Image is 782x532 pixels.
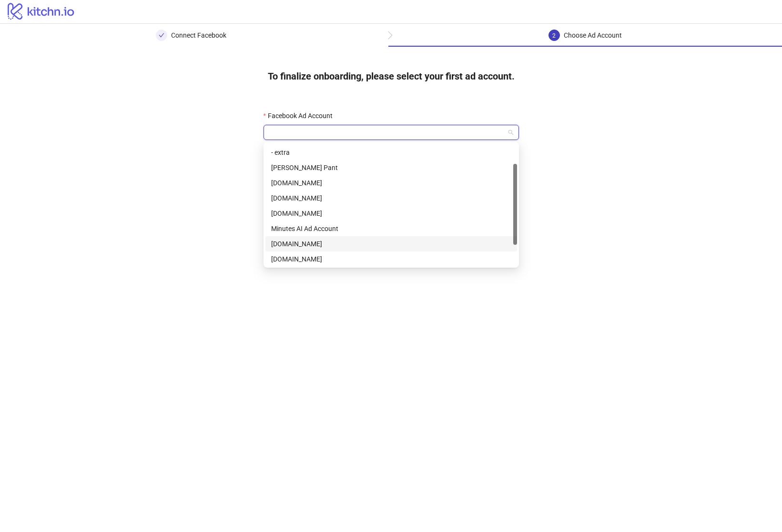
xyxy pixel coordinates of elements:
div: Choose Ad Account [564,30,622,41]
div: [DOMAIN_NAME] [271,208,511,219]
div: Minutes AI Ad Account [265,221,517,236]
div: storms.skin [265,251,517,267]
div: nostalgiacam.com [265,206,517,221]
label: Facebook Ad Account [264,110,339,121]
div: - extra [265,145,517,160]
span: 2 [552,32,556,39]
h4: To finalize onboarding, please select your first ad account. [253,62,530,90]
div: [DOMAIN_NAME] [271,178,511,188]
div: datalyr.com [265,191,517,206]
div: dystopiahills.com [265,175,517,191]
div: [DOMAIN_NAME] [271,254,511,264]
div: [DOMAIN_NAME] [271,193,511,203]
div: [PERSON_NAME] Pant [271,162,511,173]
div: - extra [271,147,511,158]
input: Facebook Ad Account [269,125,505,140]
div: Minutes AI Ad Account [271,223,511,234]
div: capper.gg [265,236,517,251]
div: [DOMAIN_NAME] [271,239,511,249]
div: Sital Pant [265,160,517,175]
div: Connect Facebook [171,30,226,41]
span: check [159,32,164,38]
